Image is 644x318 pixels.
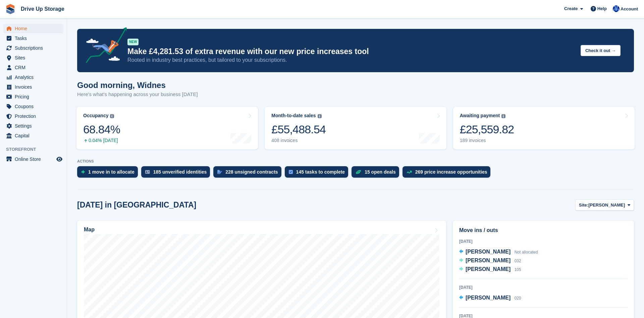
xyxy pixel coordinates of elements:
a: menu [3,111,63,121]
button: Site: [PERSON_NAME] [575,199,634,211]
span: Coupons [15,102,55,111]
a: menu [3,154,63,164]
div: 269 price increase opportunities [415,169,487,175]
div: NEW [127,39,139,45]
a: [PERSON_NAME] Not allocated [459,248,538,257]
div: 68.84% [83,123,120,136]
div: £55,488.54 [271,123,326,136]
span: Invoices [15,82,55,92]
a: 15 open deals [352,166,402,181]
span: 020 [515,296,521,301]
p: Rooted in industry best practices, but tailored to your subscriptions. [127,56,575,64]
span: Tasks [15,34,55,43]
p: Make £4,281.53 of extra revenue with our new price increases tool [127,47,575,56]
span: Analytics [15,73,55,82]
span: Pricing [15,92,55,101]
a: menu [3,102,63,111]
div: [DATE] [459,238,628,244]
img: move_ins_to_allocate_icon-fdf77a2bb77ea45bf5b3d319d69a93e2d87916cf1d5bf7949dd705db3b84f3ca.svg [81,170,85,174]
a: [PERSON_NAME] 105 [459,265,521,274]
div: 408 invoices [271,138,326,143]
div: Awaiting payment [460,113,500,119]
img: verify_identity-adf6edd0f0f0b5bbfe63781bf79b02c33cf7c696d77639b501bdc392416b5a36.svg [145,170,150,174]
img: Widnes Team [613,5,620,12]
span: Sites [15,53,55,62]
div: 189 invoices [460,138,514,143]
a: menu [3,82,63,92]
span: Capital [15,131,55,140]
div: 0.04% [DATE] [83,138,120,143]
h1: Good morning, Widnes [77,81,198,90]
a: menu [3,24,63,33]
span: Home [15,24,55,33]
span: Create [564,5,578,12]
a: menu [3,63,63,72]
span: Not allocated [515,250,538,255]
span: Protection [15,111,55,121]
span: [PERSON_NAME] [466,295,511,301]
h2: [DATE] in [GEOGRAPHIC_DATA] [77,200,196,210]
h2: Move ins / outs [459,226,628,234]
a: menu [3,43,63,53]
div: 228 unsigned contracts [225,169,278,175]
img: price_increase_opportunities-93ffe204e8149a01c8c9dc8f82e8f89637d9d84a8eef4429ea346261dce0b2c0.svg [407,171,412,174]
div: 185 unverified identities [153,169,207,175]
div: Month-to-date sales [271,113,316,119]
img: task-75834270c22a3079a89374b754ae025e5fb1db73e45f91037f5363f120a921f8.svg [289,170,293,174]
span: Storefront [6,146,67,153]
button: Check it out → [581,45,621,56]
span: Online Store [15,154,55,164]
span: [PERSON_NAME] [466,266,511,272]
div: £25,559.82 [460,123,514,136]
span: [PERSON_NAME] [588,202,625,209]
a: menu [3,131,63,140]
a: Occupancy 68.84% 0.04% [DATE] [76,107,258,149]
a: [PERSON_NAME] 032 [459,257,521,265]
img: stora-icon-8386f47178a22dfd0bd8f6a31ec36ba5ce8667c1dd55bd0f319d3a0aa187defe.svg [5,4,15,14]
img: price-adjustments-announcement-icon-8257ccfd72463d97f412b2fc003d46551f7dbcb40ab6d574587a9cd5c0d94... [80,27,127,65]
a: 145 tasks to complete [285,166,352,181]
img: icon-info-grey-7440780725fd019a000dd9b08b2336e03edf1995a4989e88bcd33f0948082b44.svg [110,114,114,118]
a: Preview store [55,155,63,163]
span: CRM [15,63,55,72]
div: 1 move in to allocate [88,169,135,175]
span: Site: [579,202,588,209]
a: 269 price increase opportunities [402,166,494,181]
a: Awaiting payment £25,559.82 189 invoices [453,107,635,149]
span: Help [597,5,607,12]
img: icon-info-grey-7440780725fd019a000dd9b08b2336e03edf1995a4989e88bcd33f0948082b44.svg [318,114,322,118]
a: menu [3,73,63,82]
span: 105 [515,267,521,272]
span: 032 [515,259,521,263]
div: 145 tasks to complete [296,169,345,175]
p: Here's what's happening across your business [DATE] [77,91,198,98]
a: 185 unverified identities [141,166,214,181]
span: [PERSON_NAME] [466,249,511,255]
img: deal-1b604bf984904fb50ccaf53a9ad4b4a5d6e5aea283cecdc64d6e3604feb123c2.svg [356,170,361,174]
a: 228 unsigned contracts [213,166,284,181]
div: 15 open deals [365,169,396,175]
a: menu [3,92,63,101]
div: [DATE] [459,284,628,290]
div: Occupancy [83,113,108,119]
a: Drive Up Storage [18,3,67,14]
span: Settings [15,121,55,131]
p: ACTIONS [77,159,634,164]
a: menu [3,121,63,131]
a: 1 move in to allocate [77,166,141,181]
a: menu [3,34,63,43]
a: menu [3,53,63,62]
span: Subscriptions [15,43,55,53]
h2: Map [84,227,95,233]
span: [PERSON_NAME] [466,258,511,263]
a: Month-to-date sales £55,488.54 408 invoices [265,107,446,149]
img: contract_signature_icon-13c848040528278c33f63329250d36e43548de30e8caae1d1a13099fd9432cc5.svg [217,170,222,174]
a: [PERSON_NAME] 020 [459,294,521,303]
img: icon-info-grey-7440780725fd019a000dd9b08b2336e03edf1995a4989e88bcd33f0948082b44.svg [501,114,505,118]
span: Account [621,6,638,12]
